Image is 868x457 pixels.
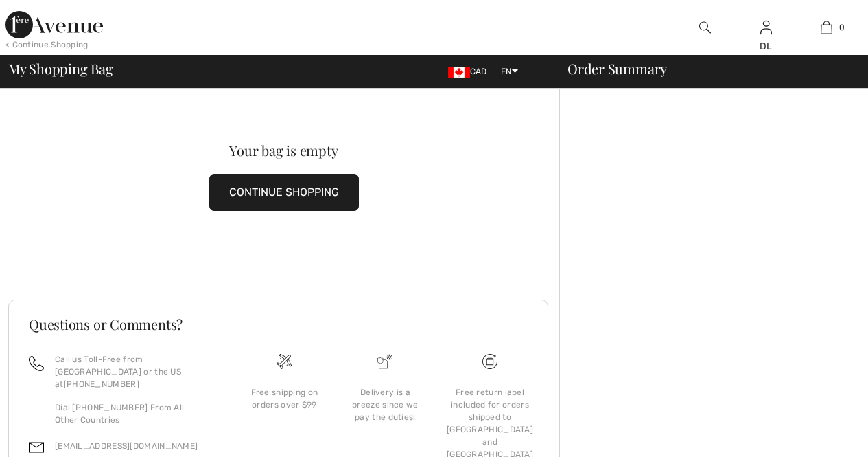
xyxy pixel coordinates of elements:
div: < Continue Shopping [5,38,89,51]
img: email [29,440,44,455]
img: My Info [760,19,772,36]
img: My Bag [821,19,832,36]
span: 0 [839,21,845,34]
img: Free shipping on orders over $99 [277,354,292,369]
img: Free shipping on orders over $99 [482,354,497,369]
div: Order Summary [551,62,860,76]
p: Call us Toll-Free from [GEOGRAPHIC_DATA] or the US at [55,353,218,390]
h3: Questions or Comments? [29,317,528,331]
a: [EMAIL_ADDRESS][DOMAIN_NAME] [55,441,198,451]
img: search the website [699,19,711,36]
div: Your bag is empty [36,144,532,157]
span: EN [501,67,518,76]
p: Dial [PHONE_NUMBER] From All Other Countries [55,401,218,426]
a: [PHONE_NUMBER] [64,379,139,389]
span: CAD [448,67,493,76]
div: DL [736,39,796,54]
img: Canadian Dollar [448,67,470,78]
button: CONTINUE SHOPPING [209,174,359,211]
img: call [29,356,44,371]
a: 0 [797,19,856,36]
div: Delivery is a breeze since we pay the duties! [346,386,425,423]
a: Sign In [760,21,772,34]
img: 1ère Avenue [5,11,103,38]
span: My Shopping Bag [8,62,113,76]
div: Free shipping on orders over $99 [245,386,324,411]
img: Delivery is a breeze since we pay the duties! [377,354,392,369]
